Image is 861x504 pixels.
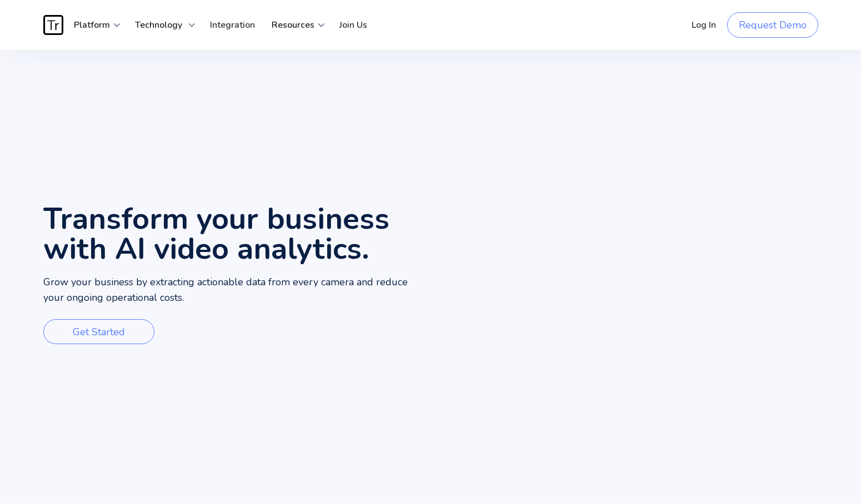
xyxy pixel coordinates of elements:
img: Traces Logo [43,15,63,35]
div: Resources [263,8,326,42]
div: Platform [66,8,121,42]
strong: Technology [135,19,182,31]
strong: Resources [272,19,314,31]
strong: Platform [74,19,110,31]
a: Log In [683,8,724,42]
h1: Transform your business with AI video analytics. [43,204,431,264]
a: Join Us [331,8,376,42]
a: Integration [202,8,263,42]
div: Technology [127,8,196,42]
a: Get Started [43,319,154,344]
p: Grow your business by extracting actionable data from every camera and reduce your ongoing operat... [43,275,431,306]
video: Your browser does not support the video tag. [431,50,861,503]
a: home [43,15,66,35]
a: Request Demo [727,12,818,38]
